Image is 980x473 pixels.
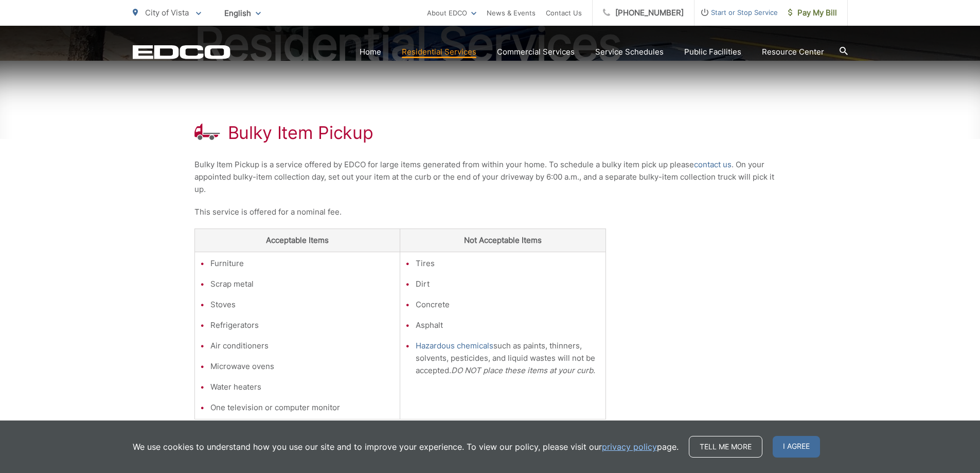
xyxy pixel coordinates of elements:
a: Tell me more [689,436,762,458]
p: We use cookies to understand how you use our site and to improve your experience. To view our pol... [133,441,679,453]
a: Home [360,46,381,58]
a: Commercial Services [497,46,575,58]
a: EDCD logo. Return to the homepage. [133,45,230,59]
li: One television or computer monitor [210,401,395,414]
a: Public Facilities [684,46,741,58]
strong: Not Acceptable Items [464,235,542,245]
span: English [217,4,269,22]
a: Service Schedules [595,46,664,58]
li: Asphalt [416,319,600,331]
a: News & Events [487,7,536,19]
li: Dirt [416,278,600,290]
li: Furniture [210,257,395,270]
li: Scrap metal [210,278,395,290]
li: Refrigerators [210,319,395,331]
li: Microwave ovens [210,360,395,373]
strong: Acceptable Items [266,235,329,245]
span: I agree [773,436,820,458]
li: Tires [416,257,600,270]
li: Water heaters [210,381,395,393]
p: This service is offered for a nominal fee. [194,206,786,218]
a: contact us [694,159,732,171]
a: About EDCO [427,7,476,19]
em: DO NOT place these items at your curb. [451,365,595,375]
h1: Bulky Item Pickup [228,122,373,143]
li: Air conditioners [210,340,395,352]
li: such as paints, thinners, solvents, pesticides, and liquid wastes will not be accepted. [416,340,600,377]
p: Bulky Item Pickup is a service offered by EDCO for large items generated from within your home. T... [194,159,786,196]
a: Resource Center [762,46,824,58]
li: Concrete [416,299,600,311]
a: privacy policy [602,441,657,453]
a: Contact Us [546,7,582,19]
li: Stoves [210,299,395,311]
span: City of Vista [145,8,189,17]
a: Hazardous chemicals [416,340,493,352]
span: Pay My Bill [788,7,837,19]
a: Residential Services [402,46,476,58]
